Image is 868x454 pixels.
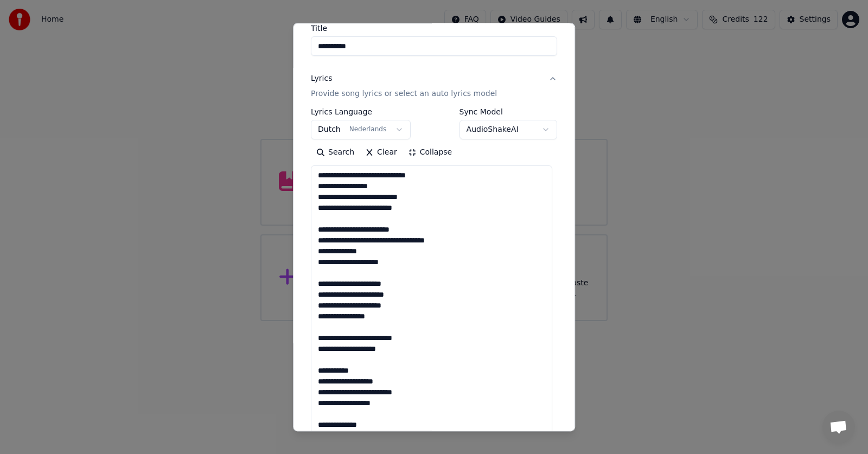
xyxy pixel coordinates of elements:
[311,25,557,33] label: Title
[459,108,557,116] label: Sync Model
[311,65,557,108] button: LyricsProvide song lyrics or select an auto lyrics model
[311,144,360,162] button: Search
[403,144,458,162] button: Collapse
[311,89,497,100] p: Provide song lyrics or select an auto lyrics model
[360,144,403,162] button: Clear
[311,108,411,116] label: Lyrics Language
[311,74,332,85] div: Lyrics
